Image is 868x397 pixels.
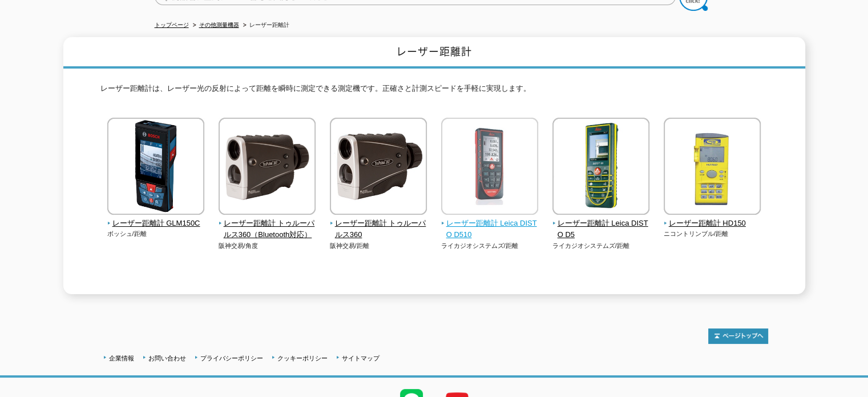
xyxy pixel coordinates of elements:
p: ボッシュ/距離 [107,229,205,239]
p: ニコントリンブル/距離 [664,229,761,239]
p: 阪神交易/距離 [330,241,427,251]
li: レーザー距離計 [241,19,289,31]
img: レーザー距離計 Leica DISTO D5 [552,118,649,218]
a: レーザー距離計 Leica DISTO D510 [441,207,539,241]
p: ライカジオシステムズ/距離 [552,241,650,251]
h1: レーザー距離計 [63,37,805,69]
a: クッキーポリシー [277,355,328,362]
a: レーザー距離計 トゥルーパルス360 [330,207,427,241]
p: レーザー距離計は、レーザー光の反射によって距離を瞬時に測定できる測定機です。正確さと計測スピードを手軽に実現します。 [100,83,768,101]
a: プライバシーポリシー [200,355,263,362]
img: レーザー距離計 トゥルーパルス360（Bluetooth対応） [219,118,316,218]
a: レーザー距離計 HD150 [664,207,761,230]
img: トップページへ [708,328,768,344]
a: レーザー距離計 GLM150C [107,207,205,230]
img: レーザー距離計 HD150 [664,118,761,218]
a: レーザー距離計 トゥルーパルス360（Bluetooth対応） [219,207,316,241]
img: レーザー距離計 トゥルーパルス360 [330,118,427,218]
span: レーザー距離計 Leica DISTO D5 [552,218,650,242]
span: レーザー距離計 GLM150C [107,218,205,230]
p: 阪神交易/角度 [219,241,316,251]
a: サイトマップ [342,355,380,362]
span: レーザー距離計 トゥルーパルス360 [330,218,427,242]
p: ライカジオシステムズ/距離 [441,241,539,251]
img: レーザー距離計 Leica DISTO D510 [441,118,538,218]
a: その他測量機器 [199,22,239,28]
span: レーザー距離計 トゥルーパルス360（Bluetooth対応） [219,218,316,242]
span: レーザー距離計 Leica DISTO D510 [441,218,539,242]
img: レーザー距離計 GLM150C [107,118,204,218]
span: レーザー距離計 HD150 [664,218,761,230]
a: レーザー距離計 Leica DISTO D5 [552,207,650,241]
a: 企業情報 [109,355,134,362]
a: お問い合わせ [148,355,186,362]
a: トップページ [155,22,189,28]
